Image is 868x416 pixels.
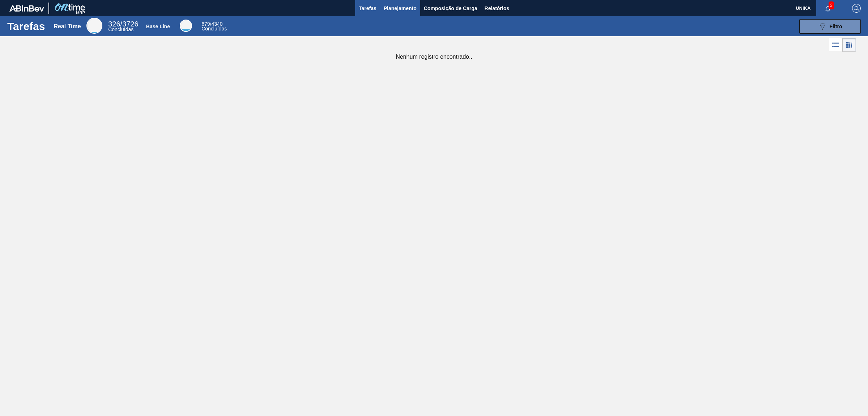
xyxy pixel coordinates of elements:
div: Real Time [108,21,138,32]
div: Real Time [54,23,81,30]
span: / 4340 [201,21,222,27]
span: Planejamento [384,4,417,13]
h1: Tarefas [7,22,45,30]
div: Base Line [146,24,170,29]
div: Real Time [86,18,102,34]
div: Base Line [180,20,192,32]
span: 326 [108,20,120,28]
button: Filtro [799,19,861,34]
span: Relatórios [485,4,509,13]
button: Notificações [816,3,839,13]
img: TNhmsLtSVTkK8tSr43FrP2fwEKptu5GPRR3wAAAABJRU5ErkJggg== [9,5,44,12]
span: Filtro [830,24,842,29]
div: Visão em Cards [842,38,856,52]
span: Composição de Carga [424,4,477,13]
span: Concluídas [108,26,133,32]
span: / 3726 [108,20,138,28]
span: Tarefas [359,4,376,13]
div: Visão em Lista [829,38,842,52]
span: 679 [201,21,210,27]
div: Base Line [201,22,227,31]
span: 3 [829,1,834,9]
span: Concluídas [201,26,227,32]
img: Logout [852,4,861,13]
